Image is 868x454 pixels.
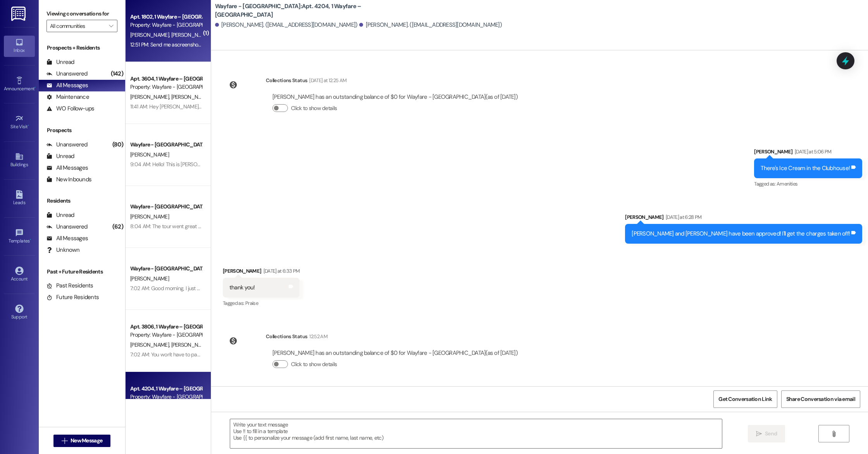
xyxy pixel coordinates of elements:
div: There's Ice Cream in the Clubhouse! [761,164,850,172]
div: Prospects [39,126,125,134]
span: • [28,123,29,128]
div: 7:02 AM: You won't have to pay another pet deposit, but we do have a transfer fee of $500! [130,351,337,358]
span: [PERSON_NAME] [130,93,171,100]
img: ResiDesk Logo [11,7,27,21]
div: Apt. 3806, 1 Wayfare – [GEOGRAPHIC_DATA] [130,323,202,331]
a: Account [4,264,35,285]
span: [PERSON_NAME] [171,341,210,348]
span: Amenities [777,181,797,187]
div: [PERSON_NAME]. ([EMAIL_ADDRESS][DOMAIN_NAME]) [359,21,502,29]
div: Tagged as: [223,298,300,309]
div: Collections Status [266,76,307,84]
div: Residents [39,197,125,205]
div: Apt. 3604, 1 Wayfare – [GEOGRAPHIC_DATA] [130,75,202,83]
div: [PERSON_NAME] [625,213,862,224]
a: Support [4,302,35,323]
span: [PERSON_NAME] [130,213,169,220]
span: Parking , [515,44,531,51]
div: thank you! [229,284,255,292]
div: Past + Future Residents [39,268,125,276]
div: WO Follow-ups [46,105,94,113]
div: 8:04 AM: The tour went great and I plan to finish my application once I have everything I need fo... [130,223,379,230]
label: Viewing conversations for [46,8,117,20]
div: [DATE] at 6:33 PM [262,267,300,275]
div: All Messages [46,81,88,89]
div: Unanswered [46,141,88,149]
a: Site Visit • [4,112,35,133]
div: Property: Wayfare - [GEOGRAPHIC_DATA] [130,21,202,29]
div: Property: Wayfare - [GEOGRAPHIC_DATA] [130,331,202,339]
div: Unread [46,211,74,219]
span: [PERSON_NAME] [171,93,210,100]
span: Praise [245,300,258,306]
div: Property: Wayfare - [GEOGRAPHIC_DATA] [130,83,202,91]
div: 12:52 AM [307,332,327,340]
div: Apt. 4204, 1 Wayfare – [GEOGRAPHIC_DATA] [130,385,202,393]
div: (80) [110,139,125,151]
span: [PERSON_NAME] [171,31,210,38]
i:  [109,23,113,29]
div: [DATE] at 6:28 PM [664,213,702,221]
i:  [756,431,762,437]
span: • [34,85,36,90]
i:  [62,438,67,444]
a: Buildings [4,150,35,171]
div: [PERSON_NAME] [754,148,862,158]
div: Future Residents [46,293,99,301]
div: [DATE] at 5:06 PM [793,148,832,156]
span: [PERSON_NAME] [130,151,169,158]
div: 9:04 AM: Hello! This is [PERSON_NAME] with Wayfare [GEOGRAPHIC_DATA] Apartments. I just wanted to... [130,161,675,168]
div: Unanswered [46,70,88,78]
div: Unknown [46,246,79,254]
span: Get Conversation Link [718,395,772,403]
span: [PERSON_NAME] [130,275,169,282]
div: (142) [109,68,125,80]
button: New Message [53,435,111,447]
div: Wayfare - [GEOGRAPHIC_DATA] [130,265,202,273]
span: • [30,237,31,242]
div: 12:51 PM: Send me ascreenshot of confirmation [130,41,235,48]
div: [PERSON_NAME] has an outstanding balance of $0 for Wayfare - [GEOGRAPHIC_DATA] (as of [DATE]) [272,93,518,101]
b: Wayfare - [GEOGRAPHIC_DATA]: Apt. 4204, 1 Wayfare – [GEOGRAPHIC_DATA] [215,2,370,19]
div: Apt. 1802, 1 Wayfare – [GEOGRAPHIC_DATA] [130,13,202,21]
div: [PERSON_NAME] [223,267,300,278]
div: Wayfare - [GEOGRAPHIC_DATA] [130,141,202,149]
span: Share Conversation via email [786,395,855,403]
span: Send [765,430,777,438]
label: Click to show details [291,104,337,112]
div: Past Residents [46,282,93,290]
div: Maintenance [46,93,89,101]
div: [DATE] at 12:25 AM [307,76,346,84]
div: [PERSON_NAME] has an outstanding balance of $0 for Wayfare - [GEOGRAPHIC_DATA] (as of [DATE]) [272,349,518,357]
div: [PERSON_NAME]. ([EMAIL_ADDRESS][DOMAIN_NAME]) [215,21,358,29]
div: (62) [110,221,125,233]
div: Unread [46,58,74,66]
i:  [831,431,837,437]
div: Unanswered [46,223,88,231]
a: Leads [4,188,35,209]
div: All Messages [46,234,88,242]
div: Unread [46,152,74,160]
button: Get Conversation Link [713,390,777,408]
label: Click to show details [291,360,337,368]
div: Prospects + Residents [39,44,125,52]
span: Documentation [531,44,564,51]
a: Templates • [4,226,35,247]
span: [PERSON_NAME] [130,341,171,348]
div: Wayfare - [GEOGRAPHIC_DATA] [130,203,202,211]
button: Send [748,425,785,442]
div: Tagged as: [754,178,862,189]
div: Collections Status [266,332,307,340]
div: Property: Wayfare - [GEOGRAPHIC_DATA] [130,393,202,401]
div: All Messages [46,164,88,172]
div: 7:02 AM: Good morning, I just watned to reach out to see how that tour with [PERSON_NAME] went an... [130,285,585,292]
div: New Inbounds [46,175,91,184]
button: Share Conversation via email [781,390,860,408]
div: 11:41 AM: Hey [PERSON_NAME], could you drop off the key [PERSON_NAME] left with you when you have... [130,103,389,110]
input: All communities [50,20,105,32]
span: [PERSON_NAME] [130,31,171,38]
span: New Message [71,437,102,445]
a: Inbox [4,36,35,57]
div: [PERSON_NAME] and [PERSON_NAME] have been approved! I'll get the charges taken off! [632,230,850,238]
